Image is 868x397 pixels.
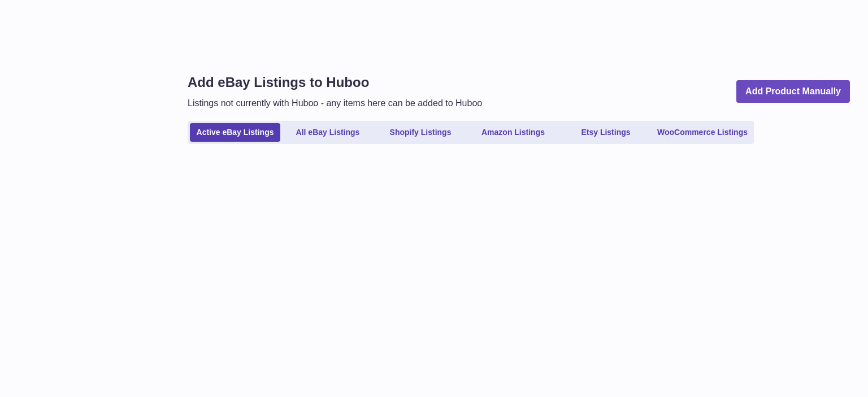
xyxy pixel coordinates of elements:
[736,80,850,103] a: Add Product Manually
[468,123,558,142] a: Amazon Listings
[188,97,482,110] p: Listings not currently with Huboo - any items here can be added to Huboo
[283,123,373,142] a: All eBay Listings
[190,123,280,142] a: Active eBay Listings
[188,73,482,91] h1: Add eBay Listings to Huboo
[653,123,752,142] a: WooCommerce Listings
[375,123,466,142] a: Shopify Listings
[561,123,651,142] a: Etsy Listings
